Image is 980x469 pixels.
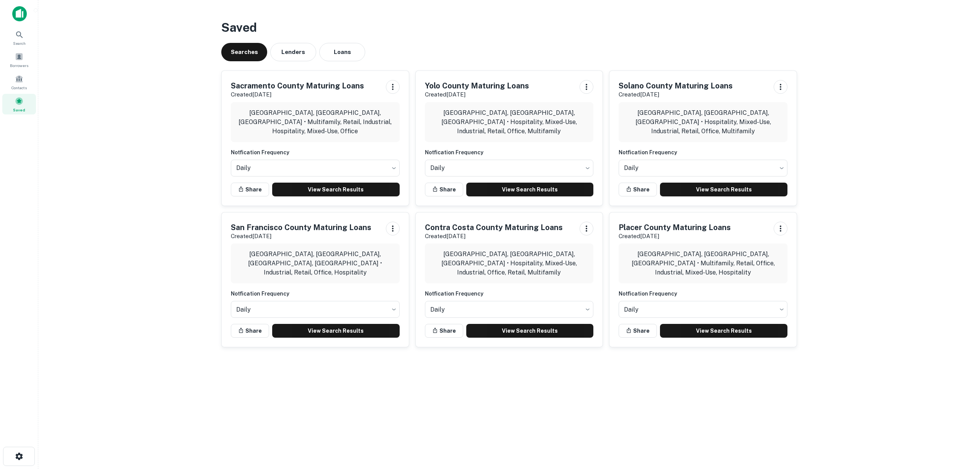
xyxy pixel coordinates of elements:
[425,148,594,157] h6: Notfication Frequency
[10,62,28,69] span: Borrowers
[660,324,787,338] a: View Search Results
[660,183,787,196] a: View Search Results
[619,222,731,233] h5: Placer County Maturing Loans
[13,107,25,113] span: Saved
[619,90,733,99] p: Created [DATE]
[231,80,364,92] h5: Sacramento County Maturing Loans
[11,85,27,91] span: Contacts
[231,299,400,320] div: Without label
[425,90,529,99] p: Created [DATE]
[12,6,27,21] img: capitalize-icon.png
[425,289,594,298] h6: Notfication Frequency
[619,157,787,179] div: Without label
[619,80,733,92] h5: Solano County Maturing Loans
[425,80,529,92] h5: Yolo County Maturing Loans
[231,232,371,241] p: Created [DATE]
[231,157,400,179] div: Without label
[466,183,594,196] a: View Search Results
[625,108,781,136] p: [GEOGRAPHIC_DATA], [GEOGRAPHIC_DATA], [GEOGRAPHIC_DATA] • Hospitality, Mixed-Use, Industrial, Ret...
[2,94,36,114] a: Saved
[237,108,394,136] p: [GEOGRAPHIC_DATA], [GEOGRAPHIC_DATA], [GEOGRAPHIC_DATA] • Multifamily, Retail, Industrial, Hospit...
[2,72,36,92] a: Contacts
[272,324,400,338] a: View Search Results
[231,324,269,338] button: Share
[270,43,316,61] button: Lenders
[2,27,36,48] a: Search
[319,43,365,61] button: Loans
[619,148,787,157] h6: Notfication Frequency
[425,222,563,233] h5: Contra Costa County Maturing Loans
[231,90,364,99] p: Created [DATE]
[231,289,400,298] h6: Notfication Frequency
[2,49,36,70] a: Borrowers
[231,148,400,157] h6: Notfication Frequency
[619,232,731,241] p: Created [DATE]
[619,289,787,298] h6: Notfication Frequency
[625,250,781,277] p: [GEOGRAPHIC_DATA], [GEOGRAPHIC_DATA], [GEOGRAPHIC_DATA] • Multifamily, Retail, Office, Industrial...
[942,408,980,444] iframe: Chat Widget
[425,232,563,241] p: Created [DATE]
[231,222,371,233] h5: San Francisco County Maturing Loans
[425,157,594,179] div: Without label
[221,18,797,37] h3: Saved
[619,183,657,196] button: Share
[237,250,394,277] p: [GEOGRAPHIC_DATA], [GEOGRAPHIC_DATA], [GEOGRAPHIC_DATA], [GEOGRAPHIC_DATA] • Industrial, Retail, ...
[425,299,594,320] div: Without label
[431,250,588,277] p: [GEOGRAPHIC_DATA], [GEOGRAPHIC_DATA], [GEOGRAPHIC_DATA] • Hospitality, Mixed-Use, Industrial, Off...
[466,324,594,338] a: View Search Results
[221,43,267,61] button: Searches
[619,324,657,338] button: Share
[431,108,588,136] p: [GEOGRAPHIC_DATA], [GEOGRAPHIC_DATA], [GEOGRAPHIC_DATA] • Hospitality, Mixed-Use, Industrial, Ret...
[425,324,463,338] button: Share
[272,183,400,196] a: View Search Results
[425,183,463,196] button: Share
[13,40,26,46] span: Search
[619,299,787,320] div: Without label
[231,183,269,196] button: Share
